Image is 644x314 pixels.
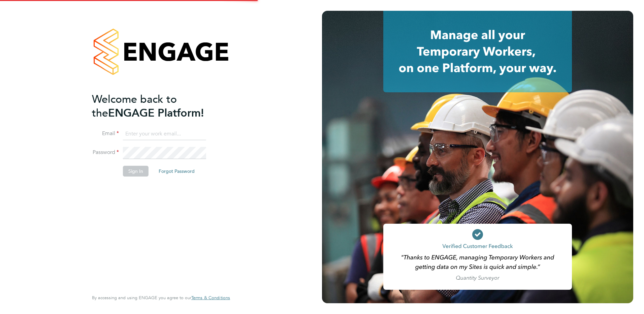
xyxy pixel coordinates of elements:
[92,130,119,137] label: Email
[92,92,223,120] h2: ENGAGE Platform!
[191,295,230,301] a: Terms & Conditions
[191,295,230,301] span: Terms & Conditions
[123,128,206,140] input: Enter your work email...
[92,93,177,120] span: Welcome back to the
[123,166,149,177] button: Sign In
[153,166,200,177] button: Forgot Password
[92,295,230,301] span: By accessing and using ENGAGE you agree to our
[92,149,119,156] label: Password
